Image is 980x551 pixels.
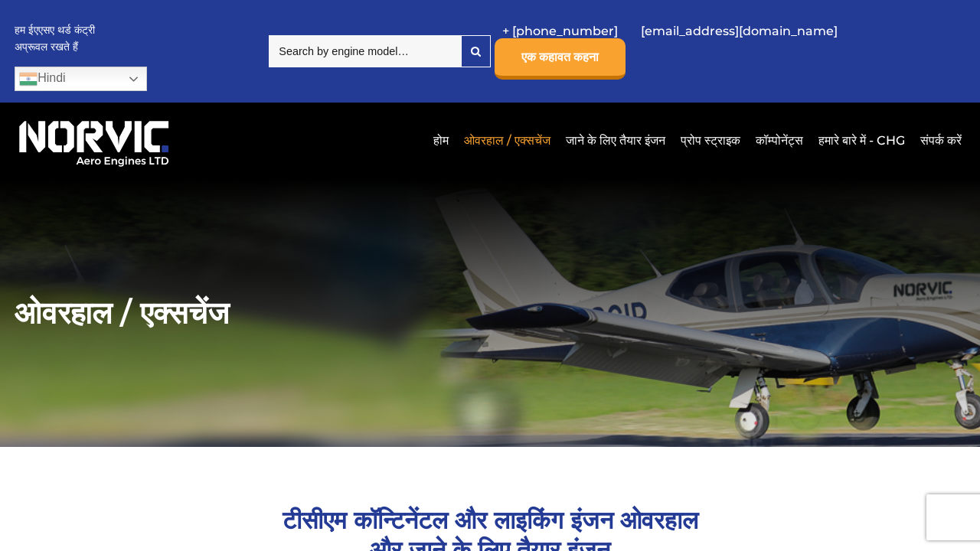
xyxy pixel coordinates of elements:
[677,122,744,159] a: प्रोप स्ट्राइक
[19,70,38,88] img: hi
[495,12,626,50] a: + [PHONE_NUMBER]
[815,122,909,159] a: हमारे बारे में - CHG
[430,122,452,159] a: होम
[15,22,129,55] p: हम ईएएसए थर्ड कंट्री अप्रूवल रखते हैं
[752,122,807,159] a: कॉम्पोनेंट्स
[495,38,626,80] a: एक कहावत कहना
[15,114,173,168] img: नॉर्विक एयरो इंजन लोगो
[15,67,147,91] a: Hindi
[269,35,461,67] input: Search by engine model…
[562,122,669,159] a: जाने के लिए तैयार इंजन
[633,12,845,50] a: [EMAIL_ADDRESS][DOMAIN_NAME]
[460,122,554,159] a: ओवरहाल / एक्सचेंज
[916,122,962,159] a: संपर्क करें
[15,294,965,331] h2: ओवरहाल / एक्सचेंज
